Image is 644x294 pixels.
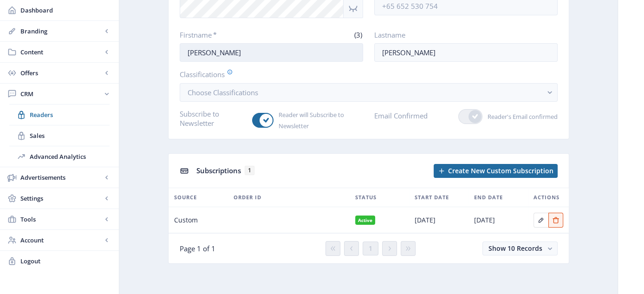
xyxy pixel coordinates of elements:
[180,30,268,39] label: Firstname
[30,152,110,161] span: Advanced Analytics
[415,192,449,203] span: Start Date
[245,166,254,175] span: 1
[30,110,110,119] span: Readers
[533,192,559,203] span: Actions
[9,125,110,146] a: Sales
[20,6,111,15] span: Dashboard
[355,192,377,203] span: Status
[355,216,376,225] nb-badge: Active
[20,47,102,57] span: Content
[482,242,558,255] button: Show 10 Records
[434,164,558,178] button: Create New Custom Subscription
[20,173,102,182] span: Advertisements
[273,109,363,131] span: Reader will Subscribe to Newsletter
[180,69,550,79] label: Classifications
[30,131,110,140] span: Sales
[9,146,110,167] a: Advanced Analytics
[180,244,215,253] span: Page 1 of 1
[20,235,102,245] span: Account
[9,105,110,125] a: Readers
[188,88,258,97] span: Choose Classifications
[415,215,436,226] span: [DATE]
[533,215,548,223] a: Edit page
[180,83,558,102] button: Choose Classifications
[374,30,550,39] label: Lastname
[180,109,245,128] label: Subscribe to Newsletter
[428,164,558,178] a: New page
[174,215,198,226] span: Custom
[374,43,558,62] input: Enter reader’s lastname
[20,26,102,36] span: Branding
[20,256,111,266] span: Logout
[234,192,261,203] span: Order ID
[20,68,102,78] span: Offers
[363,242,378,255] button: 1
[168,153,569,264] app-collection-view: Subscriptions
[20,89,102,98] span: CRM
[374,109,428,122] label: Email Confirmed
[174,192,197,203] span: Source
[196,166,241,175] span: Subscriptions
[20,215,102,224] span: Tools
[20,194,102,203] span: Settings
[548,215,563,223] a: Edit page
[482,111,558,122] span: Reader's Email confirmed
[180,43,363,62] input: Enter reader’s firstname
[474,215,495,226] span: [DATE]
[448,167,553,175] span: Create New Custom Subscription
[474,192,503,203] span: End Date
[369,245,372,252] span: 1
[353,30,363,39] span: (3)
[488,244,542,253] span: Show 10 Records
